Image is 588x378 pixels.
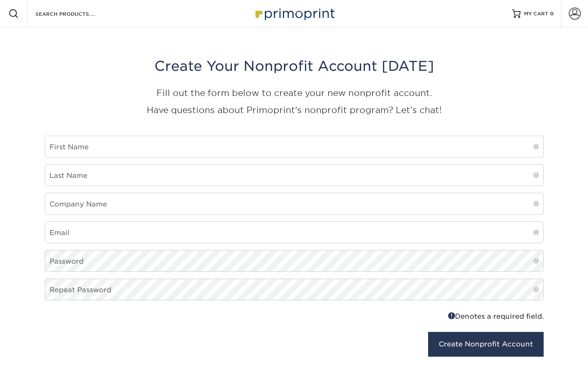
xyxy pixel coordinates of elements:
p: Fill out the form below to create your new nonprofit account. Have questions about Primoprint's n... [45,84,544,119]
span: 0 [550,11,554,17]
img: Primoprint [252,4,337,23]
div: Denotes a required field. [301,311,544,322]
h3: Create Your Nonprofit Account [DATE] [45,58,544,74]
input: SEARCH PRODUCTS..... [35,9,118,19]
span: MY CART [524,10,548,17]
button: Create Nonprofit Account [428,332,544,357]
